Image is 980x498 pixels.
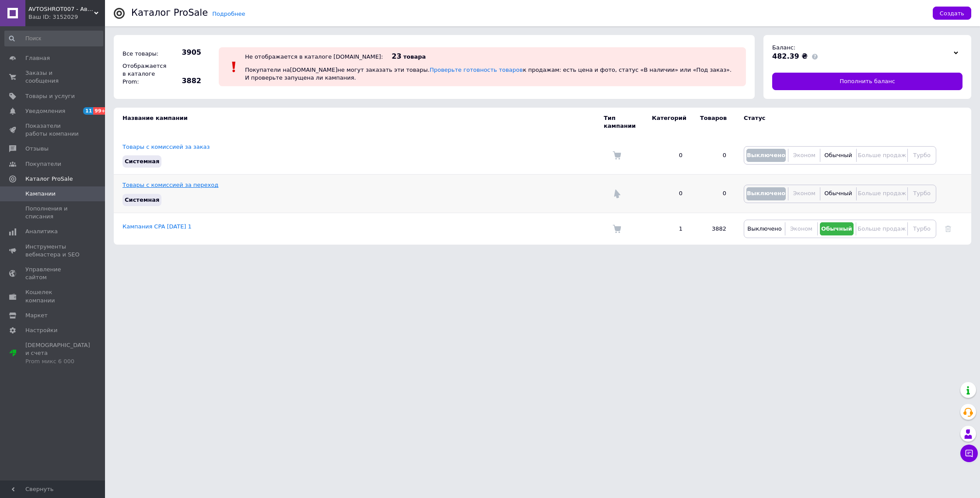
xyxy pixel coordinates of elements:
[824,190,852,196] span: Обычный
[25,107,65,115] span: Уведомления
[25,205,81,221] span: Пополнения и списания
[25,160,61,168] span: Покупатели
[114,108,604,137] td: Название кампании
[83,107,93,115] span: 11
[125,196,159,203] span: Системная
[746,149,786,162] button: Выключено
[122,223,192,230] a: Кампания CPA [DATE] 1
[245,67,731,81] span: Покупатели на [DOMAIN_NAME] не могут заказать эти товары. к продажам: есть цена и фото, статус «В...
[227,60,241,74] img: :exclamation:
[913,152,931,158] span: Турбо
[4,31,103,46] input: Поиск
[403,53,426,60] span: товара
[25,312,48,319] span: Маркет
[933,7,971,20] button: Создать
[612,189,621,198] img: Комиссия за переход
[910,222,934,235] button: Турбо
[25,326,57,334] span: Настройки
[840,77,895,85] span: Пополнить баланс
[691,137,735,175] td: 0
[747,225,781,232] span: Выключено
[859,149,905,162] button: Больше продаж
[913,225,931,232] span: Турбо
[25,122,81,138] span: Показатели работы компании
[691,175,735,213] td: 0
[643,137,691,175] td: 0
[25,175,73,183] span: Каталог ProSale
[820,222,854,235] button: Обычный
[122,144,210,150] a: Товары с комиссией за заказ
[25,54,50,62] span: Главная
[25,228,58,235] span: Аналитика
[824,152,852,158] span: Обычный
[910,187,934,200] button: Турбо
[793,152,815,158] span: Эконом
[245,53,383,60] div: Не отображается в каталоге [DOMAIN_NAME]:
[822,187,854,200] button: Обычный
[28,5,94,13] span: AVTOSHROT007 - Авторозбірка в Київській області. Самовивіз, відправка по Україні!
[913,190,931,196] span: Турбо
[746,187,786,200] button: Выключено
[945,225,951,232] a: Удалить
[430,67,523,73] a: Проверьте готовность товаров
[735,108,936,137] td: Статус
[691,108,735,137] td: Товаров
[25,266,81,281] span: Управление сайтом
[93,107,108,115] span: 99+
[857,225,906,232] span: Больше продаж
[858,152,906,158] span: Больше продаж
[120,48,168,60] div: Все товары:
[858,222,905,235] button: Больше продаж
[25,358,90,365] div: Prom микс 6 000
[791,149,818,162] button: Эконом
[120,60,168,88] div: Отображается в каталоге Prom:
[25,288,81,304] span: Кошелек компании
[940,10,964,17] span: Создать
[25,341,90,365] span: [DEMOGRAPHIC_DATA] и счета
[131,8,208,18] div: Каталог ProSale
[25,92,75,100] span: Товары и услуги
[790,225,812,232] span: Эконом
[772,52,808,60] span: 482.39 ₴
[787,222,815,235] button: Эконом
[691,213,735,245] td: 3882
[643,175,691,213] td: 0
[25,69,81,85] span: Заказы и сообщения
[746,222,783,235] button: Выключено
[25,145,49,153] span: Отзывы
[822,149,854,162] button: Обычный
[612,151,621,160] img: Комиссия за заказ
[772,44,795,51] span: Баланс:
[171,48,201,57] span: 3905
[643,213,691,245] td: 1
[772,73,962,90] a: Пополнить баланс
[25,243,81,259] span: Инструменты вебмастера и SEO
[747,190,785,196] span: Выключено
[604,108,643,137] td: Тип кампании
[212,11,245,17] a: Подробнее
[122,182,218,188] a: Товары с комиссией за переход
[747,152,785,158] span: Выключено
[25,190,56,198] span: Кампании
[171,76,201,86] span: 3882
[910,149,934,162] button: Турбо
[643,108,691,137] td: Категорий
[392,52,401,60] span: 23
[960,445,978,462] button: Чат с покупателем
[821,225,852,232] span: Обычный
[28,13,105,21] div: Ваш ID: 3152029
[125,158,159,165] span: Системная
[612,224,621,233] img: Комиссия за заказ
[791,187,818,200] button: Эконом
[858,190,906,196] span: Больше продаж
[793,190,815,196] span: Эконом
[859,187,905,200] button: Больше продаж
